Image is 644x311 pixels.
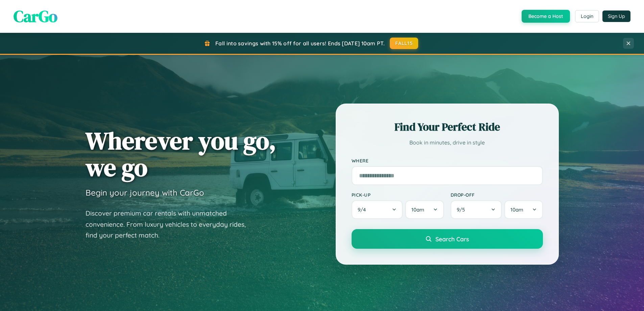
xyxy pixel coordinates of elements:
[451,200,502,219] button: 9/5
[352,158,543,163] label: Where
[457,206,468,213] span: 9 / 5
[435,235,469,243] span: Search Cars
[411,206,424,213] span: 10am
[14,5,57,27] span: CarGo
[352,119,543,134] h2: Find Your Perfect Ride
[352,200,403,219] button: 9/4
[575,10,599,22] button: Login
[504,200,543,219] button: 10am
[451,192,543,198] label: Drop-off
[405,200,444,219] button: 10am
[358,206,369,213] span: 9 / 4
[390,38,418,49] button: FALL15
[86,208,255,241] p: Discover premium car rentals with unmatched convenience. From luxury vehicles to everyday rides, ...
[215,40,385,47] span: Fall into savings with 15% off for all users! Ends [DATE] 10am PT.
[510,206,523,213] span: 10am
[86,127,276,181] h1: Wherever you go, we go
[352,229,543,249] button: Search Cars
[352,192,444,198] label: Pick-up
[602,10,630,22] button: Sign Up
[352,138,543,148] p: Book in minutes, drive in style
[522,10,570,23] button: Become a Host
[86,187,204,198] h3: Begin your journey with CarGo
